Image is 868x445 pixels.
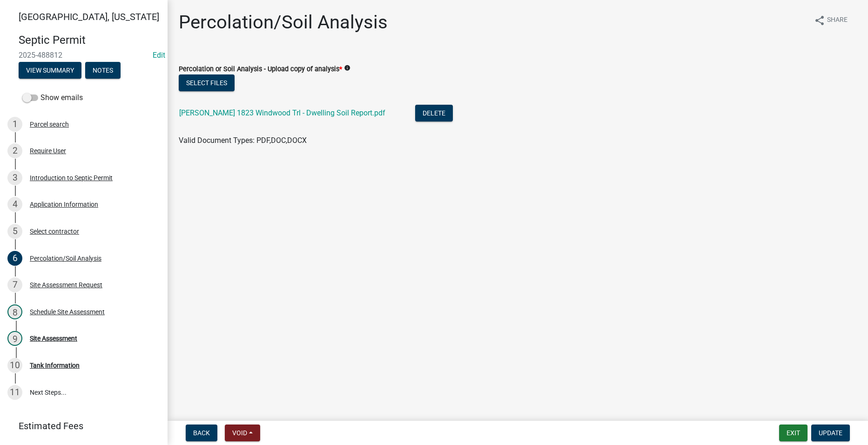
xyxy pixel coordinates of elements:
[7,358,22,373] div: 10
[232,429,247,437] span: Void
[179,66,342,73] label: Percolation or Soil Analysis - Upload copy of analysis
[225,425,260,441] button: Void
[30,282,102,288] div: Site Assessment Request
[179,11,388,34] h1: Percolation/Soil Analysis
[19,67,81,74] wm-modal-confirm: Summary
[344,65,350,71] i: info
[30,362,80,369] div: Tank Information
[7,385,22,400] div: 11
[19,11,159,22] span: [GEOGRAPHIC_DATA], [US_STATE]
[153,51,165,60] a: Edit
[30,309,105,315] div: Schedule Site Assessment
[7,197,22,212] div: 4
[193,429,210,437] span: Back
[415,105,453,121] button: Delete
[30,148,66,154] div: Require User
[19,62,81,79] button: View Summary
[819,429,842,437] span: Update
[179,136,307,145] span: Valid Document Types: PDF,DOC,DOCX
[153,51,165,60] wm-modal-confirm: Edit Application Number
[7,304,22,319] div: 8
[7,170,22,185] div: 3
[807,11,855,29] button: shareShare
[85,67,121,74] wm-modal-confirm: Notes
[186,425,217,441] button: Back
[7,143,22,158] div: 2
[415,109,453,118] wm-modal-confirm: Delete Document
[7,224,22,239] div: 5
[7,251,22,266] div: 6
[7,117,22,132] div: 1
[30,201,98,208] div: Application Information
[814,15,825,26] i: share
[85,62,121,79] button: Notes
[19,34,160,47] h4: Septic Permit
[7,277,22,292] div: 7
[811,425,850,441] button: Update
[179,74,235,91] button: Select files
[7,331,22,346] div: 9
[779,425,807,441] button: Exit
[30,335,77,342] div: Site Assessment
[30,175,113,181] div: Introduction to Septic Permit
[179,108,385,117] a: [PERSON_NAME] 1823 Windwood Trl - Dwelling Soil Report.pdf
[827,15,848,26] span: Share
[30,121,69,128] div: Parcel search
[19,51,149,60] span: 2025-488812
[22,92,83,103] label: Show emails
[30,228,79,235] div: Select contractor
[7,417,153,435] a: Estimated Fees
[30,255,101,262] div: Percolation/Soil Analysis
